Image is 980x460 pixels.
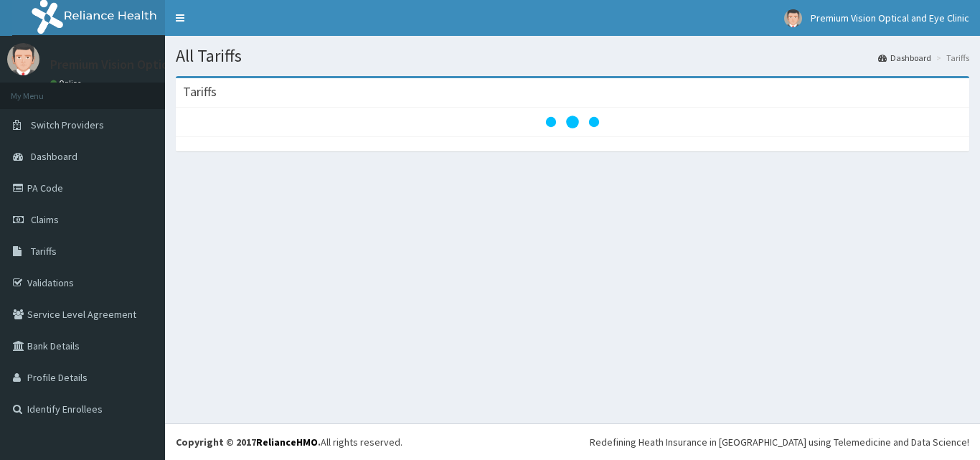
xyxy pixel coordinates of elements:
[31,245,57,258] span: Tariffs
[590,435,969,449] div: Redefining Heath Insurance in [GEOGRAPHIC_DATA] using Telemedicine and Data Science!
[811,11,969,24] span: Premium Vision Optical and Eye Clinic
[933,52,969,64] li: Tariffs
[256,436,318,449] a: RelianceHMO
[878,52,931,64] a: Dashboard
[165,423,980,460] footer: All rights reserved.
[31,150,77,163] span: Dashboard
[183,85,217,98] h3: Tariffs
[176,47,969,65] h1: All Tariffs
[544,93,601,151] svg: audio-loading
[176,436,321,449] strong: Copyright © 2017 .
[50,78,85,88] a: Online
[7,43,39,75] img: User Image
[50,58,258,71] p: Premium Vision Optical and Eye Clinic
[31,118,104,131] span: Switch Providers
[784,9,802,27] img: User Image
[31,213,59,226] span: Claims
